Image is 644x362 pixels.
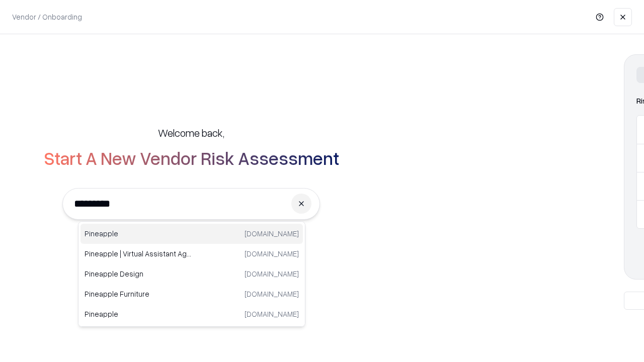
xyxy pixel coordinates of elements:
p: Pineapple Design [85,268,192,279]
p: Pineapple | Virtual Assistant Agency [85,248,192,259]
p: [DOMAIN_NAME] [245,268,299,279]
p: [DOMAIN_NAME] [245,289,299,299]
p: [DOMAIN_NAME] [245,228,299,239]
p: Vendor / Onboarding [12,12,82,22]
p: [DOMAIN_NAME] [245,309,299,319]
p: [DOMAIN_NAME] [245,248,299,259]
div: Suggestions [78,221,305,327]
p: Pineapple [85,228,192,239]
h5: Welcome back, [158,126,224,140]
p: Pineapple Furniture [85,289,192,299]
p: Pineapple [85,309,192,319]
h2: Start A New Vendor Risk Assessment [44,148,339,168]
